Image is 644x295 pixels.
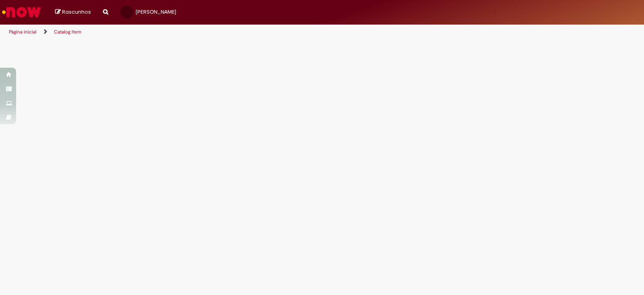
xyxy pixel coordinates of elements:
a: Página inicial [9,29,37,35]
a: Catalog Item [54,29,81,35]
span: [PERSON_NAME] [136,8,176,15]
a: Rascunhos [55,8,91,16]
img: ServiceNow [1,4,42,20]
span: Rascunhos [62,8,91,16]
ul: Trilhas de página [6,25,423,39]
